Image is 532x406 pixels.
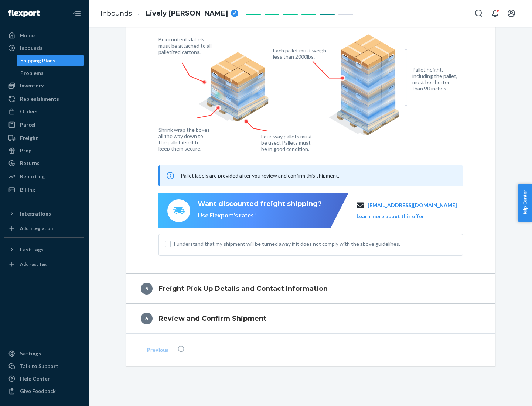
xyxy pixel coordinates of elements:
button: Open notifications [488,6,502,21]
a: Returns [4,157,84,169]
a: Problems [17,67,85,79]
button: Fast Tags [4,244,84,255]
button: Learn more about this offer [357,213,424,220]
div: Add Integration [20,225,53,231]
a: Parcel [4,119,84,131]
span: Pallet labels are provided after you review and confirm this shipment. [181,172,339,179]
div: Fast Tags [20,246,44,253]
h4: Freight Pick Up Details and Contact Information [158,284,328,293]
a: Reporting [4,171,84,182]
div: Shipping Plans [20,57,55,64]
a: Replenishments [4,93,84,105]
div: Replenishments [20,95,59,103]
a: Add Fast Tag [4,258,84,270]
span: Lively Stocky Jay [146,9,228,18]
a: Home [4,30,84,41]
div: Give Feedback [20,388,56,395]
div: Orders [20,108,38,115]
div: Inventory [20,82,44,89]
a: Add Integration [4,223,84,234]
a: Talk to Support [4,360,84,372]
button: Open Search Box [471,6,486,21]
div: 6 [141,313,153,324]
div: Billing [20,186,35,193]
a: Inbounds [100,9,132,17]
div: Talk to Support [20,362,58,370]
button: Give Feedback [4,385,84,397]
a: Help Center [4,373,84,385]
ol: breadcrumbs [95,3,244,24]
button: Open account menu [504,6,519,21]
button: 5Freight Pick Up Details and Contact Information [126,274,495,303]
figcaption: Box contents labels must be attached to all palletized cartons. [158,36,214,55]
figcaption: Pallet height, including the pallet, must be shorter than 90 inches. [412,66,461,92]
div: Inbounds [20,44,42,52]
a: Inventory [4,80,84,92]
div: Reporting [20,173,45,180]
span: I understand that my shipment will be turned away if it does not comply with the above guidelines. [174,240,457,248]
input: I understand that my shipment will be turned away if it does not comply with the above guidelines. [165,241,171,247]
div: Home [20,32,35,39]
h4: Review and Confirm Shipment [158,314,266,323]
div: Add Fast Tag [20,261,47,267]
div: Parcel [20,121,35,128]
a: Billing [4,184,84,196]
a: Shipping Plans [17,55,85,66]
a: [EMAIL_ADDRESS][DOMAIN_NAME] [368,202,457,209]
img: Flexport logo [8,10,40,17]
div: 5 [141,283,153,295]
a: Freight [4,132,84,144]
figcaption: Each pallet must weigh less than 2000lbs. [273,47,328,60]
button: Integrations [4,208,84,220]
div: Prep [20,147,31,154]
button: Close Navigation [69,6,84,21]
a: Orders [4,106,84,117]
figcaption: Shrink wrap the boxes all the way down to the pallet itself to keep them secure. [158,127,211,152]
div: Problems [20,69,44,77]
button: Help Center [518,184,532,222]
div: Help Center [20,375,50,382]
a: Prep [4,145,84,156]
div: Use Flexport's rates! [198,211,322,220]
button: 6Review and Confirm Shipment [126,304,495,333]
div: Settings [20,350,41,357]
div: Freight [20,134,38,142]
div: Want discounted freight shipping? [198,199,322,209]
a: Settings [4,348,84,359]
figcaption: Four-way pallets must be used. Pallets must be in good condition. [261,133,313,152]
a: Inbounds [4,42,84,54]
button: Previous [141,343,174,357]
div: Integrations [20,210,51,217]
div: Returns [20,159,40,167]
